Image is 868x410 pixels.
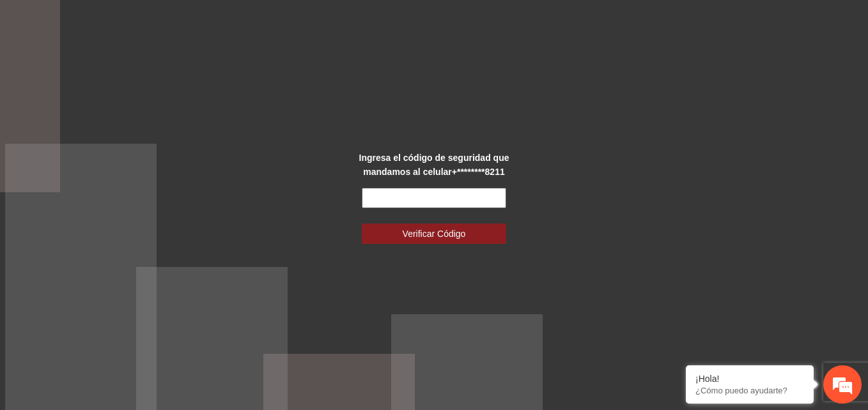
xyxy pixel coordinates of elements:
div: Chatee con nosotros ahora [66,65,215,82]
span: Estamos en línea. [74,133,176,262]
strong: Ingresa el código de seguridad que mandamos al celular +********8211 [359,153,509,177]
span: Verificar Código [403,227,466,241]
textarea: Escriba su mensaje y pulse “Intro” [6,274,244,319]
div: ¡Hola! [695,374,804,384]
div: Minimizar ventana de chat en vivo [210,6,240,37]
p: ¿Cómo puedo ayudarte? [695,386,804,395]
button: Verificar Código [362,224,506,244]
